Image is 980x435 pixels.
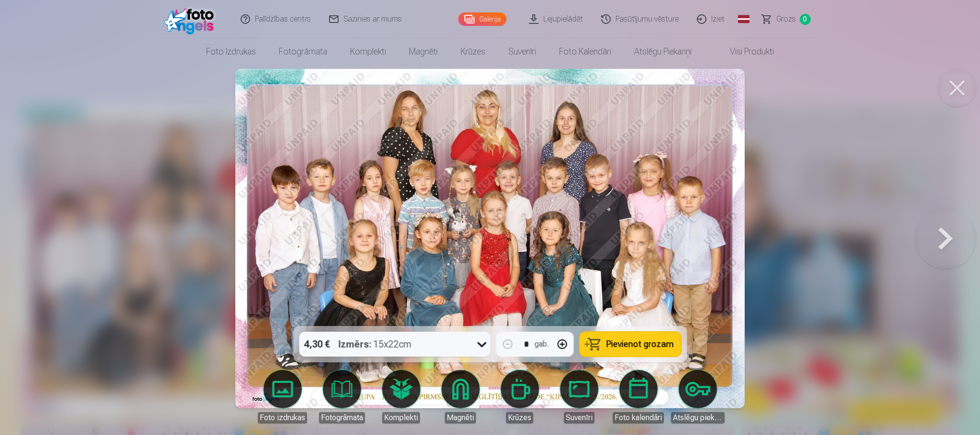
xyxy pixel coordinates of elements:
div: 4,30 € [299,332,334,357]
a: Suvenīri [497,38,548,65]
span: Pievienot grozam [606,340,673,348]
a: Atslēgu piekariņi [671,370,725,424]
div: Komplekti [382,412,420,424]
div: Fotogrāmata [319,412,365,424]
div: Krūzes [506,412,533,424]
a: Foto izdrukas [195,38,267,65]
a: Komplekti [374,370,428,424]
a: Krūzes [449,38,497,65]
a: Krūzes [493,370,547,424]
div: Foto kalendāri [613,412,664,424]
div: Suvenīri [564,412,595,424]
div: 15x22cm [338,332,411,357]
span: 0 [800,14,811,25]
a: Visi produkti [703,38,785,65]
a: Galerija [458,12,507,26]
a: Fotogrāmata [267,38,339,65]
span: Grozs [776,13,796,25]
a: Fotogrāmata [315,370,369,424]
a: Magnēti [434,370,487,424]
a: Foto kalendāri [548,38,623,65]
div: gab. [534,338,549,350]
a: Suvenīri [552,370,606,424]
div: Atslēgu piekariņi [671,412,725,424]
img: /fa1 [164,4,219,34]
a: Komplekti [339,38,397,65]
div: Foto izdrukas [258,412,307,424]
a: Magnēti [397,38,449,65]
a: Foto kalendāri [612,370,665,424]
strong: Izmērs : [338,337,371,351]
button: Pievienot grozam [579,332,681,357]
a: Atslēgu piekariņi [623,38,703,65]
a: Foto izdrukas [256,370,309,424]
div: Magnēti [445,412,476,424]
